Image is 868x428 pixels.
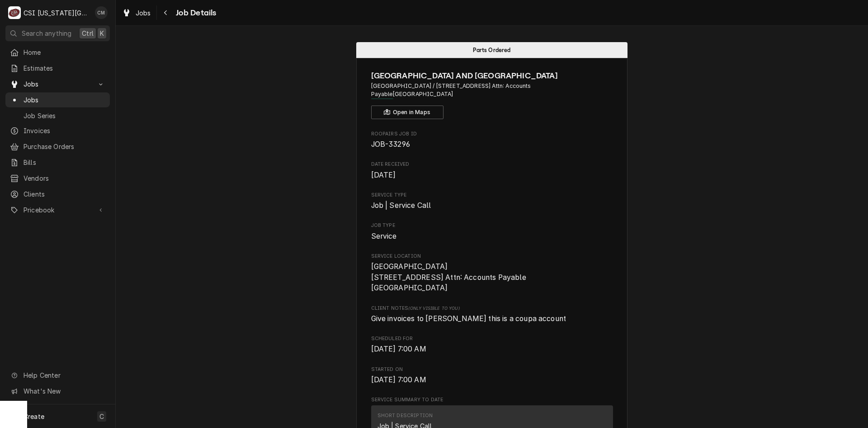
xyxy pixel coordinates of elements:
[24,95,105,105] span: Jobs
[5,171,110,186] a: Vendors
[371,222,613,241] div: Job Type
[371,375,426,384] span: [DATE] 7:00 AM
[371,253,613,260] span: Service Location
[371,375,613,385] span: Started On
[371,305,613,312] span: Client Notes
[5,123,110,138] a: Invoices
[5,155,110,170] a: Bills
[5,202,110,217] a: Go to Pricebook
[371,313,613,324] span: [object Object]
[24,189,105,199] span: Clients
[371,335,613,355] div: Scheduled For
[371,262,526,292] span: [GEOGRAPHIC_DATA] [STREET_ADDRESS] Attn: Accounts Payable [GEOGRAPHIC_DATA]
[24,205,92,215] span: Pricebook
[5,61,110,76] a: Estimates
[371,305,613,324] div: [object Object]
[371,171,396,179] span: [DATE]
[24,48,105,57] span: Home
[371,314,566,323] span: Give invoices to [PERSON_NAME] this is a coupa account
[5,92,110,107] a: Jobs
[24,126,105,135] span: Invoices
[408,306,459,311] span: (Only Visible to You)
[371,222,613,229] span: Job Type
[371,345,426,353] span: [DATE] 7:00 AM
[371,170,613,181] span: Date Received
[82,29,94,38] span: Ctrl
[118,5,155,20] a: Jobs
[377,412,433,419] div: Short Description
[371,82,613,99] span: Address
[5,384,110,399] a: Go to What's New
[24,370,104,380] span: Help Center
[5,368,110,383] a: Go to Help Center
[371,139,613,150] span: Roopairs Job ID
[371,261,613,293] span: Service Location
[371,200,613,211] span: Service Type
[8,6,21,19] div: C
[24,79,92,89] span: Jobs
[371,130,613,150] div: Roopairs Job ID
[24,142,105,151] span: Purchase Orders
[356,42,627,58] div: Status
[95,6,108,19] div: CM
[24,413,44,420] span: Create
[371,140,410,149] span: JOB-33296
[5,108,110,123] a: Job Series
[5,25,110,41] button: Search anythingCtrlK
[371,344,613,355] span: Scheduled For
[24,386,104,396] span: What's New
[371,161,613,168] span: Date Received
[159,5,173,20] button: Navigate back
[95,6,108,19] div: Chancellor Morris's Avatar
[371,253,613,293] div: Service Location
[371,201,431,210] span: Job | Service Call
[371,130,613,138] span: Roopairs Job ID
[173,7,217,19] span: Job Details
[371,366,613,373] span: Started On
[371,70,613,119] div: Client Information
[5,45,110,60] a: Home
[24,158,105,167] span: Bills
[5,187,110,202] a: Clients
[22,29,71,38] span: Search anything
[371,192,613,199] span: Service Type
[136,8,151,18] span: Jobs
[24,63,105,73] span: Estimates
[371,106,443,119] button: Open in Maps
[371,335,613,342] span: Scheduled For
[5,139,110,154] a: Purchase Orders
[371,232,397,240] span: Service
[24,111,105,120] span: Job Series
[8,6,21,19] div: CSI Kansas City's Avatar
[5,77,110,91] a: Go to Jobs
[99,412,104,421] span: C
[371,70,613,82] span: Name
[371,396,613,404] span: Service Summary To Date
[473,47,510,53] span: Parts Ordered
[100,29,104,38] span: K
[371,161,613,180] div: Date Received
[371,231,613,242] span: Job Type
[371,366,613,385] div: Started On
[371,192,613,211] div: Service Type
[24,8,90,18] div: CSI [US_STATE][GEOGRAPHIC_DATA]
[24,173,105,183] span: Vendors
